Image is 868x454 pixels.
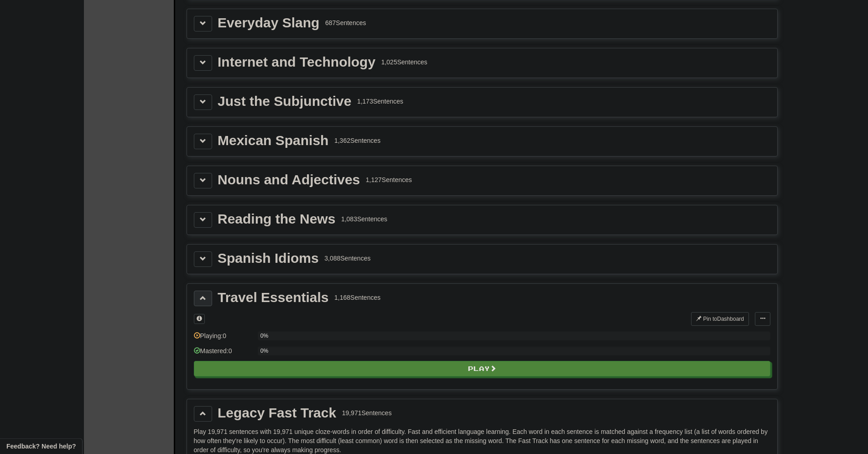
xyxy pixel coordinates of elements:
[691,312,749,326] button: Pin toDashboard
[341,214,387,224] div: 1,083 Sentences
[194,361,770,376] button: Play
[334,136,380,145] div: 1,362 Sentences
[218,16,319,30] div: Everyday Slang
[218,212,335,226] div: Reading the News
[6,442,76,451] span: Open feedback widget
[357,97,403,106] div: 1,173 Sentences
[324,254,370,263] div: 3,088 Sentences
[218,55,375,69] div: Internet and Technology
[325,18,366,27] div: 687 Sentences
[218,173,360,187] div: Nouns and Adjectives
[218,134,328,147] div: Mexican Spanish
[381,57,427,67] div: 1,025 Sentences
[218,291,329,304] div: Travel Essentials
[194,346,253,361] div: Mastered: 0
[194,331,253,346] div: Playing: 0
[218,94,351,108] div: Just the Subjunctive
[218,406,336,420] div: Legacy Fast Track
[218,251,319,265] div: Spanish Idioms
[342,408,392,417] div: 19,971 Sentences
[334,293,380,302] div: 1,168 Sentences
[366,175,412,184] div: 1,127 Sentences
